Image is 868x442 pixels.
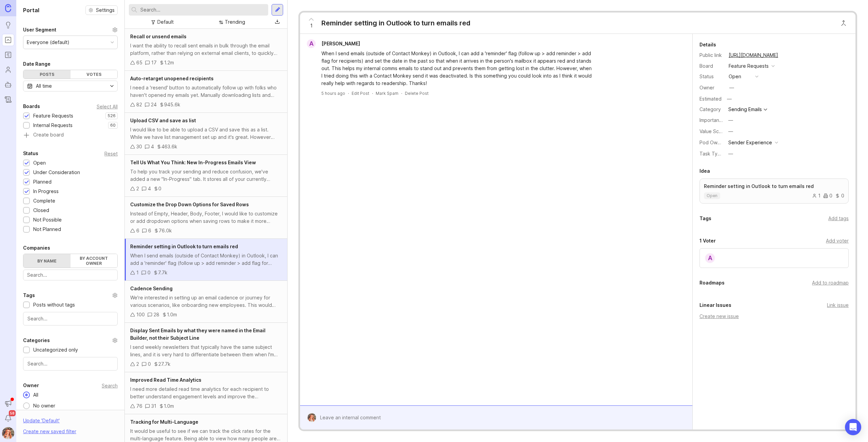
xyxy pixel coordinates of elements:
[23,381,39,390] div: Owner
[23,102,40,110] div: Boards
[2,49,14,61] a: Roadmaps
[130,84,282,99] div: I need a 'resend' button to automatically follow up with folks who haven't opened my emails yet. ...
[159,227,172,234] div: 76.0k
[307,39,316,48] div: A
[157,18,174,26] div: Default
[158,185,161,192] div: 0
[130,76,214,81] span: Auto-retarget unopened recipients
[154,311,159,318] div: 28
[352,90,369,96] div: Edit Post
[136,402,142,410] div: 76
[699,97,722,101] div: Estimated
[130,160,256,165] span: Tell Us What You Think: New In-Progress Emails View
[130,385,282,400] div: I need more detailed read time analytics for each recipient to better understand engagement level...
[699,106,723,113] div: Category
[23,244,50,252] div: Companies
[310,22,313,29] span: 1
[699,313,849,320] div: Create new issue
[125,239,287,281] a: Reminder setting in Outlook to turn emails redWhen I send emails (outside of Contact Monkey) in O...
[33,346,78,354] div: Uncategorized only
[27,315,113,322] input: Search...
[96,7,115,14] span: Settings
[305,413,318,422] img: Bronwen W
[136,185,139,192] div: 2
[136,143,142,150] div: 30
[33,178,52,186] div: Planned
[705,253,715,264] div: A
[148,360,151,368] div: 0
[30,402,59,409] div: No owner
[23,336,50,344] div: Categories
[130,118,196,123] span: Upload CSV and save as list
[729,62,769,70] div: Feature Requests
[405,90,429,96] div: Delete Post
[699,128,726,134] label: Value Scale
[401,90,402,96] div: ·
[321,90,345,96] span: 5 hours ago
[158,269,167,276] div: 7.7k
[33,112,73,120] div: Feature Requests
[27,360,113,367] input: Search...
[827,301,849,309] div: Link issue
[699,151,724,156] label: Task Type
[728,150,733,157] div: —
[812,193,821,198] div: 1
[835,193,844,198] div: 0
[2,64,14,76] a: Users
[147,269,151,276] div: 0
[2,412,14,424] button: Notifications
[2,79,14,91] a: Autopilot
[130,286,173,291] span: Cadence Sending
[23,132,118,139] a: Create board
[36,82,52,90] div: All time
[699,178,849,204] a: Reminder setting in Outlook to turn emails redopen100
[125,197,287,239] a: Customize the Drop Down Options for Saved RowsInstead of Empty, Header, Body, Footer, I would lik...
[151,402,156,410] div: 31
[23,291,35,299] div: Tags
[23,149,38,157] div: Status
[136,101,142,108] div: 82
[845,419,861,435] div: Open Intercom Messenger
[106,83,117,89] svg: toggle icon
[130,168,282,183] div: To help you track your sending and reduce confusion, we've added a new "In-Progress" tab. It stor...
[699,140,734,145] label: Pod Ownership
[23,26,56,34] div: User Segment
[812,279,849,287] div: Add to roadmap
[2,34,14,46] a: Portal
[33,159,46,167] div: Open
[2,19,14,31] a: Ideas
[130,202,249,207] span: Customize the Drop Down Options for Saved Rows
[130,210,282,225] div: Instead of Empty, Header, Body, Footer, I would like to customize or add dropdown options when sa...
[125,155,287,197] a: Tell Us What You Think: New In-Progress Emails ViewTo help you track your sending and reduce conf...
[125,71,287,113] a: Auto-retarget unopened recipientsI need a 'resend' button to automatically follow up with folks w...
[23,6,39,14] h1: Portal
[728,117,733,124] div: —
[699,51,723,59] div: Public link
[376,90,398,96] button: Mark Spam
[136,59,142,66] div: 65
[699,279,725,287] div: Roadmaps
[130,328,265,341] span: Display Sent Emails by what they were named in the Email Builder, not their Subject Line
[2,427,14,439] button: Bronwen W
[136,269,139,276] div: 1
[707,193,717,198] p: open
[164,101,180,108] div: 945.6k
[107,113,116,119] p: 526
[33,226,61,233] div: Not Planned
[71,70,118,79] div: Votes
[130,343,282,358] div: I send weekly newsletters that typically have the same subject lines, and it is very hard to diff...
[837,16,850,30] button: Close button
[5,4,11,12] img: Canny Home
[151,143,154,150] div: 4
[148,227,151,234] div: 6
[2,397,14,409] button: Announcements
[699,41,716,49] div: Details
[727,51,780,60] a: [URL][DOMAIN_NAME]
[151,59,157,66] div: 17
[164,59,174,66] div: 1.2m
[704,183,844,190] p: Reminder setting in Outlook to turn emails red
[167,311,177,318] div: 1.0m
[30,391,42,399] div: All
[23,60,51,68] div: Date Range
[33,188,59,195] div: In Progress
